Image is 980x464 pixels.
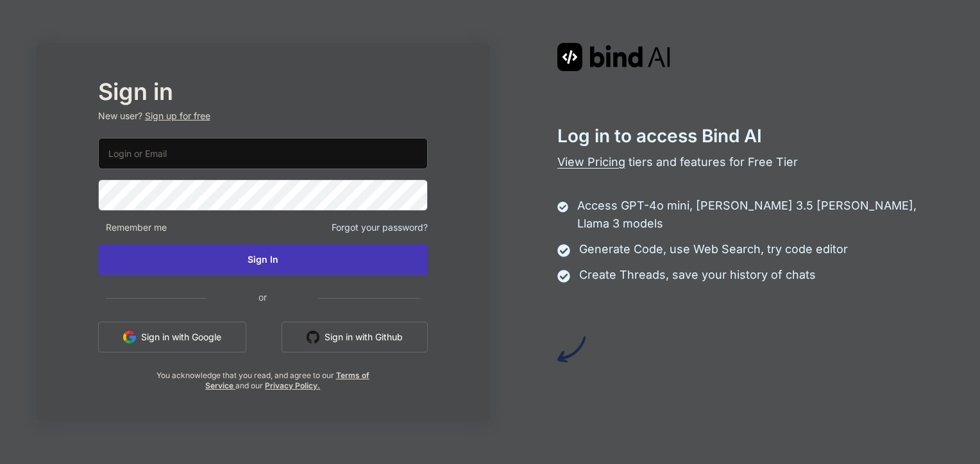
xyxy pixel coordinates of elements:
button: Sign in with Google [98,322,246,352]
a: Privacy Policy. [265,381,320,390]
h2: Sign in [98,81,428,102]
span: or [207,281,318,313]
button: Sign In [98,244,428,275]
a: Terms of Service [205,370,369,390]
p: Generate Code, use Web Search, try code editor [579,240,848,258]
h2: Log in to access Bind AI [557,122,945,149]
span: Remember me [98,221,167,234]
div: You acknowledge that you read, and agree to our and our [153,363,373,391]
img: google [123,331,136,344]
span: View Pricing [557,155,625,169]
img: arrow [557,335,586,363]
button: Sign in with Github [282,322,428,352]
span: Forgot your password? [332,221,428,234]
p: New user? [98,110,428,138]
img: github [307,331,319,344]
p: tiers and features for Free Tier [557,153,945,171]
input: Login or Email [98,138,428,169]
p: Access GPT-4o mini, [PERSON_NAME] 3.5 [PERSON_NAME], Llama 3 models [577,197,944,233]
img: Bind AI logo [557,43,670,71]
div: Sign up for free [145,110,210,122]
p: Create Threads, save your history of chats [579,266,816,284]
